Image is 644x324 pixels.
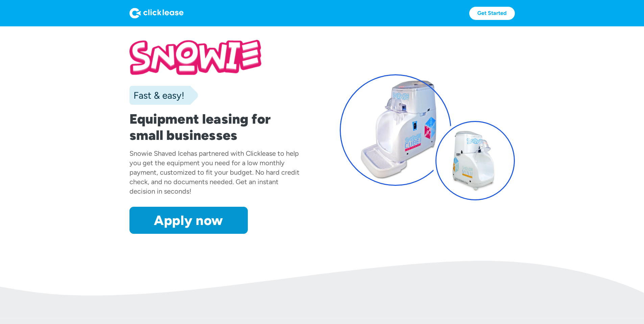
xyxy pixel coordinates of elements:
[129,149,187,157] div: Snowie Shaved Ice
[469,7,515,20] a: Get Started
[129,207,248,234] a: Apply now
[129,149,300,195] div: has partnered with Clicklease to help you get the equipment you need for a low monthly payment, c...
[129,8,184,19] img: Logo
[129,111,305,143] h1: Equipment leasing for small businesses
[129,89,184,102] div: Fast & easy!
